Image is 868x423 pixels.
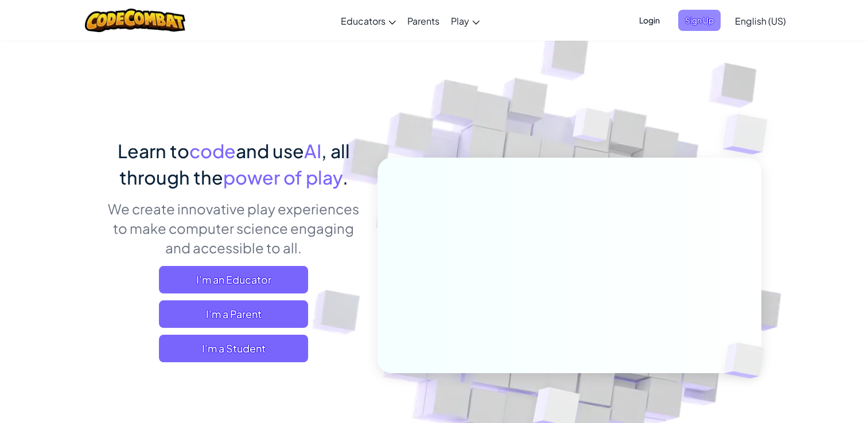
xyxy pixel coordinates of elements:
[159,300,308,328] a: I'm a Parent
[445,5,485,36] a: Play
[118,139,189,162] span: Learn to
[402,5,445,36] a: Parents
[729,5,792,36] a: English (US)
[236,139,304,162] span: and use
[335,5,402,36] a: Educators
[107,199,360,257] p: We create innovative play experiences to make computer science engaging and accessible to all.
[342,166,348,189] span: .
[551,85,633,171] img: Overlap cubes
[223,166,342,189] span: power of play
[678,10,721,31] button: Sign Up
[451,15,469,27] span: Play
[159,335,308,362] button: I'm a Student
[632,10,667,31] button: Login
[189,139,236,162] span: code
[704,319,791,402] img: Overlap cubes
[700,86,799,183] img: Overlap cubes
[341,15,386,27] span: Educators
[735,15,786,27] span: English (US)
[304,139,321,162] span: AI
[85,9,185,32] img: CodeCombat logo
[159,266,308,293] a: I'm an Educator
